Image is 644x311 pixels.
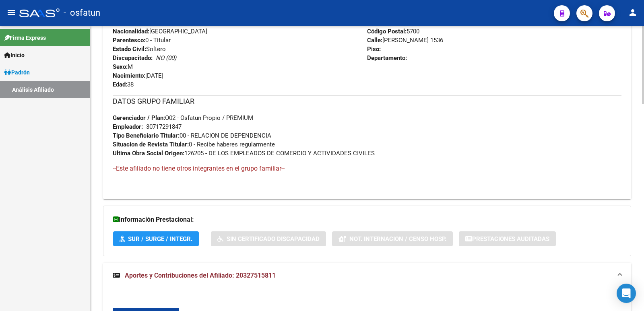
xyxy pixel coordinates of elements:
[113,45,166,53] span: Soltero
[349,235,446,243] span: Not. Internacion / Censo Hosp.
[113,72,163,79] span: [DATE]
[367,28,407,35] strong: Código Postal:
[4,33,46,42] span: Firma Express
[113,132,271,139] span: 00 - RELACION DE DEPENDENCIA
[211,231,326,246] button: Sin Certificado Discapacidad
[103,263,631,288] mat-expansion-panel-header: Aportes y Contribuciones del Afiliado: 20327515811
[113,231,199,246] button: SUR / SURGE / INTEGR.
[113,214,621,225] h3: Información Prestacional:
[113,150,375,157] span: 126205 - DE LOS EMPLEADOS DE COMERCIO Y ACTIVIDADES CIVILES
[113,132,180,139] strong: Tipo Beneficiario Titular:
[367,28,419,35] span: 5700
[367,19,421,26] span: SAN LUIS
[113,37,145,44] strong: Parentesco:
[472,235,549,243] span: Prestaciones Auditadas
[113,63,133,70] span: M
[4,51,25,60] span: Inicio
[227,235,320,243] span: Sin Certificado Discapacidad
[367,37,382,44] strong: Calle:
[113,114,165,122] strong: Gerenciador / Plan:
[459,231,556,246] button: Prestaciones Auditadas
[113,164,621,173] h4: --Este afiliado no tiene otros integrantes en el grupo familiar--
[4,68,30,77] span: Padrón
[367,45,381,53] strong: Piso:
[367,37,443,44] span: [PERSON_NAME] 1536
[332,231,453,246] button: Not. Internacion / Censo Hosp.
[113,19,145,26] strong: Documento:
[6,8,16,17] mat-icon: menu
[128,235,192,243] span: SUR / SURGE / INTEGR.
[617,284,636,303] div: Open Intercom Messenger
[113,96,621,107] h3: DATOS GRUPO FAMILIAR
[367,19,394,26] strong: Localidad:
[628,8,638,17] mat-icon: person
[113,141,189,148] strong: Situacion de Revista Titular:
[113,37,171,44] span: 0 - Titular
[113,141,275,148] span: 0 - Recibe haberes regularmente
[125,272,276,279] span: Aportes y Contribuciones del Afiliado: 20327515811
[113,114,253,122] span: O02 - Osfatun Propio / PREMIUM
[113,54,153,62] strong: Discapacitado:
[113,19,242,26] span: DU - DOCUMENTO UNICO 32751581
[113,123,143,130] strong: Empleador:
[113,72,145,79] strong: Nacimiento:
[146,122,182,131] div: 30717291847
[113,63,128,70] strong: Sexo:
[113,28,207,35] span: [GEOGRAPHIC_DATA]
[367,54,407,62] strong: Departamento:
[113,81,127,88] strong: Edad:
[113,81,134,88] span: 38
[156,54,176,62] i: NO (00)
[113,150,184,157] strong: Ultima Obra Social Origen:
[113,28,149,35] strong: Nacionalidad:
[113,45,146,53] strong: Estado Civil:
[64,4,100,22] span: - osfatun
